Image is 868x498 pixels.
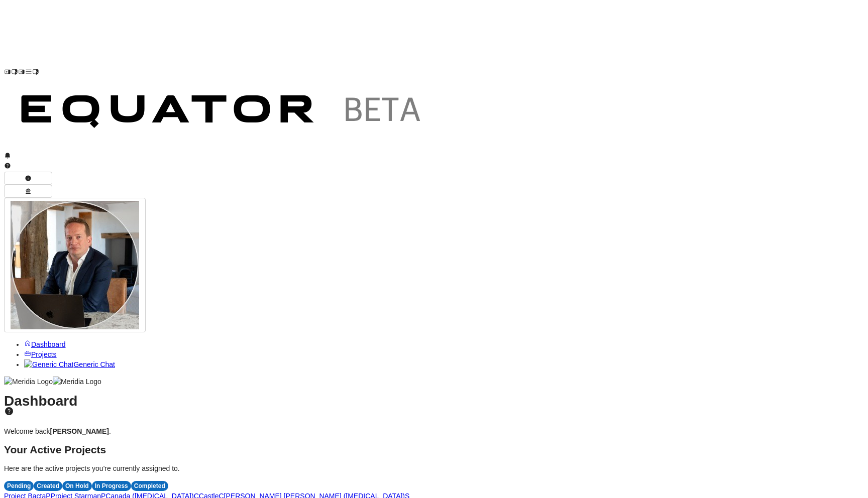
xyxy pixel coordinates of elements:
div: On Hold [62,481,92,491]
a: Dashboard [24,340,66,348]
h1: Dashboard [4,396,864,417]
span: Generic Chat [73,360,115,368]
div: Completed [131,481,168,491]
div: In Progress [92,481,131,491]
span: Dashboard [31,340,66,348]
img: Customer Logo [4,78,441,149]
img: Profile Icon [11,201,139,329]
p: Here are the active projects you're currently assigned to. [4,463,864,473]
img: Meridia Logo [53,377,101,387]
strong: [PERSON_NAME] [50,427,109,435]
p: Welcome back . [4,426,864,436]
div: Created [34,481,62,491]
a: Generic ChatGeneric Chat [24,360,115,368]
h2: Your Active Projects [4,445,864,455]
img: Generic Chat [24,359,73,369]
span: Projects [31,350,57,358]
img: Meridia Logo [4,377,53,387]
a: Projects [24,350,57,358]
img: Customer Logo [39,4,476,75]
div: Pending [4,481,34,491]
